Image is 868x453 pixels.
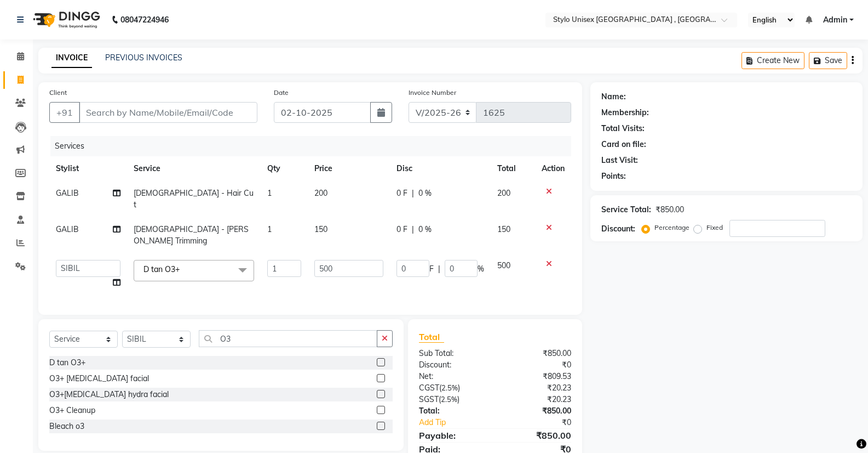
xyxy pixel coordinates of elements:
[495,394,579,405] div: ₹20.23
[105,53,182,63] a: PREVIOUS INVOICES
[49,156,127,181] th: Stylist
[495,348,579,359] div: ₹850.00
[412,188,414,199] span: |
[809,52,847,69] button: Save
[180,264,185,274] a: x
[49,421,84,432] div: Bleach o3
[601,139,646,150] div: Card on file:
[429,263,434,275] span: F
[49,357,85,369] div: D tan O3+
[411,359,495,371] div: Discount:
[409,88,456,98] label: Invoice Number
[314,224,327,234] span: 150
[267,188,272,198] span: 1
[497,188,510,198] span: 200
[495,405,579,417] div: ₹850.00
[654,223,689,233] label: Percentage
[56,224,79,234] span: GALIB
[419,383,439,393] span: CGST
[601,171,626,182] div: Points:
[51,48,92,68] a: INVOICE
[127,156,261,181] th: Service
[28,4,103,35] img: logo
[741,52,804,69] button: Create New
[535,156,571,181] th: Action
[56,188,79,198] span: GALIB
[497,224,510,234] span: 150
[418,188,432,199] span: 0 %
[509,417,579,428] div: ₹0
[419,394,439,404] span: SGST
[49,373,149,384] div: O3+ [MEDICAL_DATA] facial
[314,188,327,198] span: 200
[478,263,484,275] span: %
[495,429,579,442] div: ₹850.00
[79,102,257,123] input: Search by Name/Mobile/Email/Code
[418,224,432,235] span: 0 %
[308,156,389,181] th: Price
[49,102,80,123] button: +91
[267,224,272,234] span: 1
[495,371,579,382] div: ₹809.53
[411,348,495,359] div: Sub Total:
[495,382,579,394] div: ₹20.23
[143,264,180,274] span: D tan O3+
[601,123,645,134] div: Total Visits:
[411,429,495,442] div: Payable:
[601,223,635,235] div: Discount:
[396,224,407,235] span: 0 F
[199,330,377,347] input: Search or Scan
[274,88,289,98] label: Date
[134,188,254,209] span: [DEMOGRAPHIC_DATA] - Hair Cut
[412,224,414,235] span: |
[390,156,491,181] th: Disc
[411,371,495,382] div: Net:
[134,224,249,246] span: [DEMOGRAPHIC_DATA] - [PERSON_NAME] Trimming
[601,155,638,166] div: Last Visit:
[706,223,723,233] label: Fixed
[491,156,536,181] th: Total
[656,204,684,216] div: ₹850.00
[49,389,169,400] div: O3+[MEDICAL_DATA] hydra facial
[601,107,649,118] div: Membership:
[497,261,510,270] span: 500
[49,88,67,98] label: Client
[495,359,579,371] div: ₹0
[396,188,407,199] span: 0 F
[411,394,495,405] div: ( )
[601,91,626,103] div: Name:
[441,383,458,392] span: 2.5%
[438,263,440,275] span: |
[419,331,444,343] span: Total
[49,405,95,416] div: O3+ Cleanup
[411,405,495,417] div: Total:
[50,136,579,156] div: Services
[823,14,847,26] span: Admin
[411,382,495,394] div: ( )
[411,417,509,428] a: Add Tip
[261,156,308,181] th: Qty
[601,204,651,216] div: Service Total:
[120,4,169,35] b: 08047224946
[441,395,457,404] span: 2.5%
